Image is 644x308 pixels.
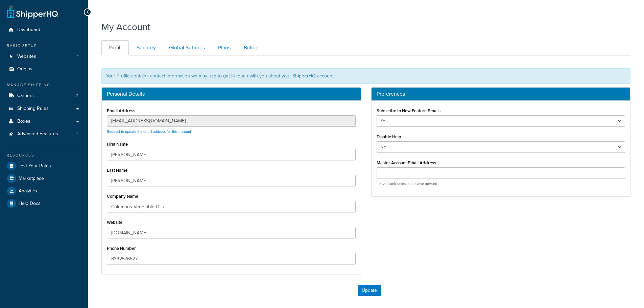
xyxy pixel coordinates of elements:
[101,40,129,55] a: Profile
[107,108,135,113] label: Email Address
[5,128,83,140] li: Advanced Features
[377,108,440,113] label: Subscribe to New Feature Emails
[19,201,41,207] span: Help Docs
[5,24,83,36] a: Dashboard
[17,27,40,33] span: Dashboard
[17,93,34,99] span: Carriers
[5,172,83,185] a: Marketplace
[5,63,83,75] li: Origins
[358,285,381,296] button: Update
[5,90,83,102] a: Carriers 2
[101,68,630,84] div: Your Profile contains contact information we may use to get in touch with you about your ShipperH...
[107,168,127,173] label: Last Name
[5,197,83,210] a: Help Docs
[377,160,436,165] label: Master Account Email Address
[17,131,58,137] span: Advanced Features
[5,185,83,197] a: Analytics
[101,20,150,33] h1: My Account
[7,5,58,19] a: ShipperHQ Home
[5,82,83,88] div: Manage Shipping
[5,102,83,115] a: Shipping Rules
[19,188,37,194] span: Analytics
[237,40,264,55] a: Billing
[377,91,625,97] h3: Preferences
[107,194,138,199] label: Company Name
[5,90,83,102] li: Carriers
[377,181,625,186] p: Leave blank unless otherwise advised
[377,134,401,139] label: Disable Help
[107,142,128,147] label: First Name
[5,115,83,128] a: Boxes
[77,66,78,72] span: 1
[5,152,83,158] div: Resources
[5,128,83,140] a: Advanced Features 2
[17,54,36,60] span: Websites
[107,129,191,134] a: Request to update the email address for this account
[17,106,49,112] span: Shipping Rules
[107,246,136,251] label: Phone Number
[5,160,83,172] a: Test Your Rates
[107,220,122,225] label: Website
[129,40,161,55] a: Security
[5,63,83,75] a: Origins 1
[17,119,30,124] span: Boxes
[77,54,78,60] span: 1
[76,131,78,137] span: 2
[162,40,210,55] a: Global Settings
[5,43,83,49] div: Basic Setup
[76,93,78,99] span: 2
[5,50,83,63] li: Websites
[5,50,83,63] a: Websites 1
[17,66,32,72] span: Origins
[211,40,236,55] a: Plans
[107,91,356,97] h3: Personal Details
[19,176,44,182] span: Marketplace
[19,163,51,169] span: Test Your Rates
